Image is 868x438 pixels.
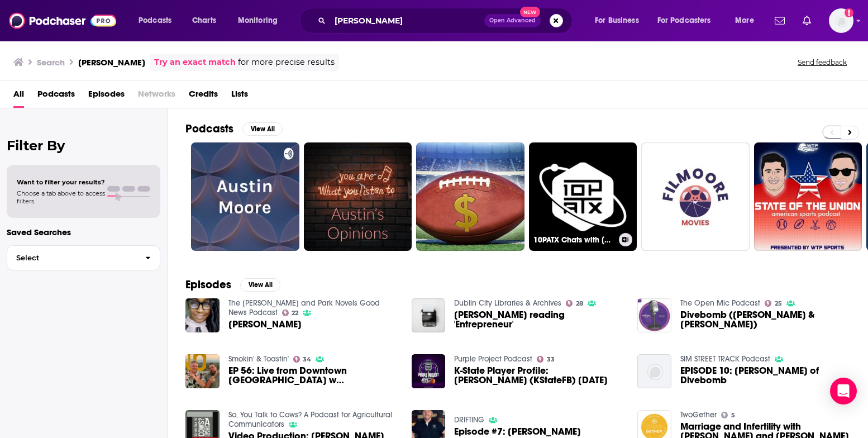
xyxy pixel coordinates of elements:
a: Show notifications dropdown [770,11,789,30]
span: 22 [292,311,298,316]
img: Austin Moore reading 'Entrepreneur' [412,298,446,332]
a: 33 [537,356,555,363]
span: Divebomb ([PERSON_NAME] & [PERSON_NAME]) [680,310,850,329]
span: 28 [576,301,583,306]
span: 33 [547,357,555,362]
span: 5 [731,413,735,418]
a: EP 56: Live from Downtown Houston w Austin Moore of Rocky Patel [228,366,398,385]
a: Episodes [88,85,125,108]
a: DRIFTING [454,415,484,425]
span: 25 [775,301,782,306]
input: Search podcasts, credits, & more... [330,12,484,30]
a: The Danny and Park Novels Good News Podcast [228,298,380,317]
a: 22 [282,310,299,316]
button: Select [7,245,160,270]
span: Choose a tab above to access filters. [17,189,105,205]
a: 25 [765,300,782,307]
span: Select [7,254,136,261]
svg: Add a profile image [845,8,853,17]
a: Lists [231,85,248,108]
a: All [13,85,24,108]
img: User Profile [829,8,853,33]
h3: 10PATX Chats with [PERSON_NAME] [533,235,614,245]
span: Networks [138,85,175,108]
span: [PERSON_NAME] [228,320,302,329]
span: EP 56: Live from Downtown [GEOGRAPHIC_DATA] w [GEOGRAPHIC_DATA][PERSON_NAME] of [PERSON_NAME] [228,366,398,385]
img: K-State Player Profile: Austin Moore (KStateFB) 7.20.24 [412,354,446,388]
span: Want to filter your results? [17,178,105,186]
span: New [520,7,540,17]
a: 28 [566,300,583,307]
span: for more precise results [238,56,335,69]
a: Charts [185,12,223,30]
button: open menu [727,12,768,30]
img: EPISODE 10: Austin Moore of Divebomb [637,354,671,388]
img: EP 56: Live from Downtown Houston w Austin Moore of Rocky Patel [185,354,220,388]
span: Episode #7: [PERSON_NAME] [454,427,581,436]
h2: Filter By [7,137,160,154]
a: Credits [189,85,218,108]
span: For Podcasters [657,13,711,28]
span: Open Advanced [489,18,536,23]
a: TwoGether [680,410,717,420]
a: PodcastsView All [185,122,283,136]
span: K-State Player Profile: [PERSON_NAME] (KStateFB) [DATE] [454,366,624,385]
div: Open Intercom Messenger [830,378,857,404]
span: 34 [303,357,311,362]
h2: Podcasts [185,122,233,136]
a: Show notifications dropdown [798,11,815,30]
a: 34 [293,356,312,363]
span: Podcasts [139,13,171,28]
a: Dublin City Libraries & Archives [454,298,561,308]
a: Sonia Austin-Moore [228,320,302,329]
a: SIM STREET TRACK Podcast [680,354,770,364]
a: So, You Talk to Cows? A Podcast for Agricultural Communicators [228,410,392,429]
img: Sonia Austin-Moore [185,298,220,332]
a: Try an exact match [154,56,236,69]
button: View All [242,122,283,136]
span: Monitoring [238,13,278,28]
a: Purple Project Podcast [454,354,532,364]
img: Divebomb (Jake Henry & Austin Moore) [637,298,671,332]
a: The Open Mic Podcast [680,298,760,308]
a: Austin Moore reading 'Entrepreneur' [454,310,624,329]
button: open menu [230,12,292,30]
button: Open AdvancedNew [484,14,541,27]
span: More [735,13,754,28]
button: Send feedback [794,58,850,67]
span: Logged in as BogaardsPR [829,8,853,33]
a: Podcasts [37,85,75,108]
a: EPISODE 10: Austin Moore of Divebomb [680,366,850,385]
img: Podchaser - Follow, Share and Rate Podcasts [9,10,116,31]
p: Saved Searches [7,227,160,237]
a: Smokin' & Toastin' [228,354,289,364]
span: For Business [595,13,639,28]
button: open menu [587,12,653,30]
h2: Episodes [185,278,231,292]
button: View All [240,278,280,292]
h3: [PERSON_NAME] [78,57,145,68]
span: Charts [192,13,216,28]
div: Search podcasts, credits, & more... [310,8,583,34]
h3: Search [37,57,65,68]
button: Show profile menu [829,8,853,33]
a: EpisodesView All [185,278,280,292]
a: 5 [721,412,735,418]
span: EPISODE 10: [PERSON_NAME] of Divebomb [680,366,850,385]
a: K-State Player Profile: Austin Moore (KStateFB) 7.20.24 [454,366,624,385]
a: Episode #7: Austin Moore [454,427,581,436]
a: Divebomb (Jake Henry & Austin Moore) [680,310,850,329]
a: 10PATX Chats with [PERSON_NAME] [529,142,637,251]
button: open menu [650,12,727,30]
